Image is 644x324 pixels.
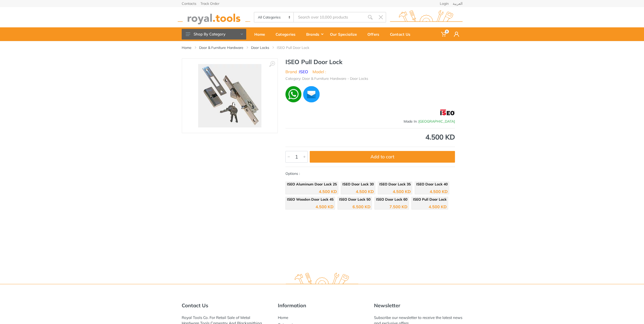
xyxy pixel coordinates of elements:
a: ISEO Door Lock 50 6.500 KD [338,197,372,209]
div: Categories [272,29,303,40]
a: ISEO Door Lock 35 4.500 KD [378,182,412,194]
div: 4.500 KD [316,205,334,209]
div: Contact Us [386,29,418,40]
li: Category: Door & Furniture Hardware - Door Locks [285,76,368,81]
a: Home [251,27,272,41]
img: wa.webp [285,86,302,102]
div: Options : [285,171,455,212]
select: Category [254,12,294,22]
div: 6.500 KD [352,205,370,209]
span: ISEO Door Lock 50 [339,197,370,202]
a: ISEO Door Lock 60 7.500 KD [375,197,409,209]
div: Home [251,29,272,40]
div: 4.500 KD [356,189,374,194]
a: 0 [438,27,450,41]
a: Door & Furniture Hardware [199,45,243,50]
div: 7.500 KD [389,205,407,209]
button: Shop By Category [182,29,246,40]
span: ISEO Door Lock 35 [379,182,411,186]
a: ISEO Door Lock 30 4.500 KD [341,182,375,194]
a: Our Specialize [326,27,364,41]
span: ISEO Door Lock 40 [416,182,448,186]
a: ISEO Pull Door Lock 4.500 KD [411,197,448,209]
a: ISEO [299,69,308,74]
h5: Contact Us [182,302,270,309]
span: ISEO Aluminum Door Lock 25 [287,182,337,186]
a: ISEO Aluminum Door Lock 25 4.500 KD [285,182,338,194]
div: 4.500 KD [393,189,411,194]
span: ISEO Door Lock 30 [342,182,374,186]
h5: Information [278,302,366,309]
div: 4.500 KD [319,189,337,194]
div: Our Specialize [326,29,364,40]
div: Offers [364,29,386,40]
div: Brands [303,29,326,40]
div: Made In : [285,119,455,124]
li: ISEO Pull Door Lock [277,45,317,50]
img: ma.webp [302,85,320,103]
div: 4.500 KD [429,205,447,209]
h5: Newsletter [374,302,463,309]
span: ISEO Wooden Door Lock 45 [287,197,334,202]
input: Site search [294,12,365,23]
a: ISEO Door Lock 40 4.500 KD [415,182,449,194]
li: Brand : [285,69,308,75]
img: Royal Tools - ISEO Pull Door Lock [198,64,261,127]
a: Contact Us [386,27,418,41]
a: Categories [272,27,303,41]
a: Home [182,45,192,50]
li: Model : [313,69,326,75]
a: ISEO Wooden Door Lock 45 4.500 KD [285,197,335,209]
a: العربية [453,2,463,5]
div: 4.500 KD [430,189,448,194]
div: 4.500 KD [285,134,455,141]
a: Door Locks [251,45,269,50]
img: ISEO [440,106,455,119]
a: Home [278,315,288,320]
img: royal.tools Logo [178,10,250,24]
button: Add to cart [310,151,455,163]
span: ISEO Pull Door Lock [413,197,447,202]
span: 0 [445,30,449,33]
a: Contacts [182,2,196,5]
img: royal.tools Logo [390,10,463,24]
nav: breadcrumb [182,45,463,50]
span: ISEO Door Lock 60 [376,197,407,202]
a: Login [440,2,449,5]
img: royal.tools Logo [286,273,358,287]
span: [GEOGRAPHIC_DATA] [419,119,455,124]
a: Offers [364,27,386,41]
a: Track Order [200,2,219,5]
h1: ISEO Pull Door Lock [285,58,455,66]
